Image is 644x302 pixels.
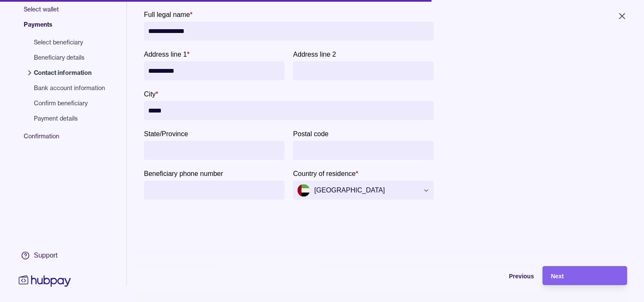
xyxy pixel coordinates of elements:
span: Confirm beneficiary [34,99,105,107]
a: Support [17,247,73,264]
p: State/Province [144,130,188,137]
input: City [148,101,429,120]
label: Address line 1 [144,49,190,59]
p: Country of residence [293,170,356,177]
p: Full legal name [144,11,190,18]
label: Postal code [293,129,329,139]
label: Beneficiary phone number [144,168,223,178]
input: Address line 2 [297,61,429,80]
span: Select wallet [24,5,113,20]
p: Beneficiary phone number [144,170,223,177]
input: Beneficiary phone number [148,181,280,200]
button: Next [542,266,627,285]
p: Address line 1 [144,51,187,58]
span: Payment details [34,114,105,123]
p: City [144,91,156,98]
input: Full legal name [148,22,429,41]
span: Bank account information [34,84,105,92]
label: Address line 2 [293,49,336,59]
input: Postal code [297,141,429,160]
label: State/Province [144,129,188,139]
span: Payments [24,20,113,36]
span: Beneficiary details [34,53,105,62]
label: City [144,89,158,99]
span: Select beneficiary [34,38,105,47]
label: Country of residence [293,168,358,178]
label: Full legal name [144,9,193,19]
p: Address line 2 [293,51,336,58]
button: Close [607,7,637,25]
span: Previous [509,273,534,280]
p: Postal code [293,130,329,137]
span: Contact information [34,69,105,77]
button: Previous [449,266,534,285]
input: Address line 1 [148,61,280,80]
input: State/Province [148,141,280,160]
span: Confirmation [24,132,113,147]
div: Support [34,251,58,260]
span: Next [551,273,564,280]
